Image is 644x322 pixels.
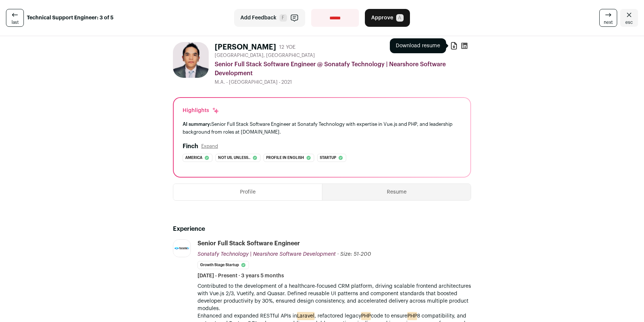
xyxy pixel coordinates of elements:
div: Download resume [390,38,446,53]
span: AI summary: [183,122,211,127]
a: last [6,9,24,27]
mark: PHP [407,312,417,320]
button: Approve A [365,9,410,27]
a: next [599,9,617,27]
span: last [12,19,19,25]
div: 12 YOE [279,44,296,51]
button: Profile [173,184,322,200]
div: M.A. - [GEOGRAPHIC_DATA] - 2021 [215,79,471,85]
button: Resume [322,184,471,200]
span: Sonatafy Technology | Nearshore Software Development [198,252,336,257]
strong: Technical Support Engineer: 3 of 5 [27,14,114,22]
span: Not us, unless.. [218,154,250,162]
span: esc [625,19,633,25]
span: F [280,14,287,22]
div: Highlights [183,107,220,114]
span: · Size: 51-200 [337,252,371,257]
li: Growth Stage Startup [198,261,249,269]
div: Senior Full Stack Software Engineer at Sonatafy Technology with expertise in Vue.js and PHP, and ... [183,120,461,136]
span: Profile in english [266,154,304,162]
h2: Experience [173,224,471,233]
span: A [396,14,404,22]
mark: Laravel [297,312,315,320]
mark: PHP [361,312,371,320]
span: [DATE] - Present · 3 years 5 months [198,272,284,280]
button: Add Feedback F [234,9,305,27]
div: Senior Full Stack Software Engineer @ Sonatafy Technology | Nearshore Software Development [215,60,471,78]
h2: Finch [183,142,198,151]
button: Expand [201,143,218,149]
img: 61836349b221edcee1d9646bdcd210bfd6a84929e34948a6c7ff4e567e829618.jpg [173,42,209,78]
div: Senior Full Stack Software Engineer [198,239,300,248]
span: Add Feedback [240,14,277,22]
a: Close [620,9,638,27]
span: America [185,154,202,162]
h1: [PERSON_NAME] [215,42,276,52]
span: Startup [320,154,336,162]
img: cffe6928ce8fef9b9b1b5705e643ee6954481e6767ff85999e9bd5d0999c687b.jpg [173,240,190,257]
span: next [604,19,613,25]
span: [GEOGRAPHIC_DATA], [GEOGRAPHIC_DATA] [215,52,315,58]
span: Approve [371,14,393,22]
